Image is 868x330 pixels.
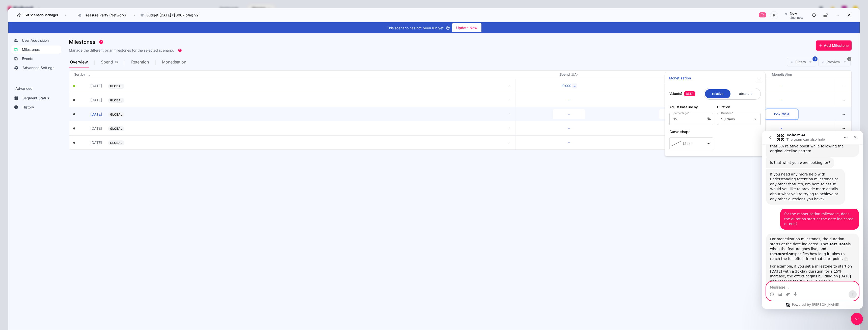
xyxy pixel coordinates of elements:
button: - [766,123,798,134]
span: 1 [812,56,818,61]
a: Segment Status [11,94,61,102]
mat-icon: arrow_drop_down [706,141,712,147]
span: Preview [827,59,840,64]
button: GLOBAL [108,112,503,117]
button: - [766,95,798,105]
div: - [568,140,570,145]
mat-label: Curve shape [669,129,713,134]
button: [DATE] [79,97,102,103]
span: This scenario has not been run yet [387,25,444,31]
span: Monetisation [162,60,186,64]
img: LINEAR [671,141,681,146]
button: 10 000∞ [553,81,585,91]
h3: Duration [717,105,761,110]
button: GLOBAL [108,126,503,131]
a: Advanced Settings [11,64,61,72]
div: - [781,98,782,103]
div: Spend [100,56,130,68]
div: - [781,83,782,89]
button: 28%d365 [659,123,692,134]
div: Linear [683,141,693,147]
a: Events [11,55,61,63]
span: Advanced Settings [22,65,54,70]
iframe: Intercom live chat [762,131,863,309]
span: relative [705,89,730,98]
span: Overview [70,60,88,64]
span: BETA [684,91,695,96]
span: Add Milestone [824,43,849,48]
mat-label: Duration [721,111,731,115]
button: GLOBAL [108,83,503,89]
button: [DATE] [79,112,102,117]
span: Sort by [74,72,85,77]
button: 15%90 d [766,109,798,119]
span: Spend [101,60,113,64]
h2: Monetisation [669,75,691,81]
h3: Manage the different pillar milestones for the selected scenario. [69,48,174,53]
button: Filters1 [787,58,816,66]
div: 10 000 [561,83,571,89]
span: Filters [795,59,806,64]
button: - [659,109,692,119]
button: Update Now [452,23,481,32]
mat-tab-body: Overview [69,68,852,150]
span: GLOBAL [110,141,122,145]
button: - [659,81,692,91]
button: Add Milestone [816,40,852,51]
button: [DATE] [79,126,102,131]
span: Milestones [69,39,95,45]
span: 90 days [721,117,735,121]
button: [DATE] [79,140,102,145]
button: GLOBAL [108,140,503,145]
div: Retention [130,56,161,68]
span: Milestones [22,47,40,52]
span: Segment Status [22,96,49,101]
mat-label: percentage [673,111,688,115]
button: - [553,109,585,119]
span: GLOBAL [110,127,122,131]
div: - [781,126,782,131]
button: GLOBAL [108,97,503,103]
iframe: Intercom live chat [851,313,863,325]
button: - [553,138,585,148]
span: absolute [732,89,759,98]
button: 28%d365 [659,138,692,148]
div: Overview [69,56,100,68]
div: 90 d [781,112,790,117]
button: Sort by [73,71,91,78]
div: 15% [774,112,780,117]
button: - [766,81,798,91]
span: GLOBAL [110,113,122,117]
a: Milestones [11,46,61,54]
button: 28%d365 [659,95,692,105]
button: - [553,95,585,105]
button: Exit Scenario Manager [15,11,60,19]
div: Tooltip anchor [178,48,182,53]
div: Monetisation [729,72,835,77]
div: Spend (UA) [516,72,622,77]
h3: Adjust baseline by [669,105,713,110]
